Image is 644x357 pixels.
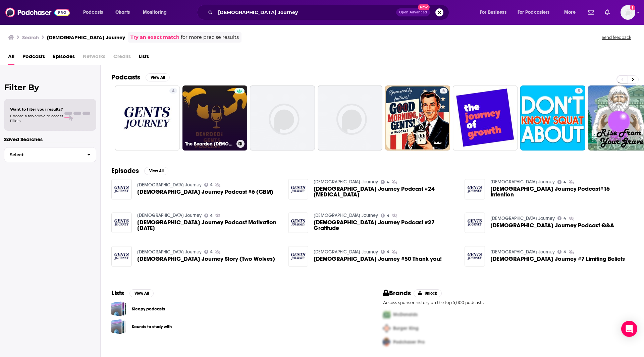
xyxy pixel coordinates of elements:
[210,183,213,186] span: 4
[113,51,131,65] span: Credits
[465,246,485,266] a: Gents Journey #7 Limiting Beliefs
[314,249,378,255] a: Gents Journey
[10,114,63,123] span: Choose a tab above to access filters.
[602,7,612,18] a: Show notifications dropdown
[475,7,515,18] button: open menu
[314,256,442,262] span: [DEMOGRAPHIC_DATA] Journey #50 Thank you!
[203,5,455,20] div: Search podcasts, credits, & more...
[490,186,633,197] a: Gents Journey Podcast#16 Intention
[314,220,457,231] a: Gents Journey Podcast #27 Gratitude
[111,7,134,18] a: Charts
[111,213,132,233] a: Gents Journey Podcast Motivation 06/07/2022
[557,216,566,220] a: 4
[137,249,202,255] a: Gents Journey
[381,214,389,218] a: 4
[380,335,393,349] img: Third Pro Logo
[169,88,177,94] a: 4
[585,7,597,18] a: Show notifications dropdown
[137,256,275,262] span: [DEMOGRAPHIC_DATA] Journey Story (Two Wolves)
[215,7,396,18] input: Search podcasts, credits, & more...
[111,73,170,81] a: PodcastsView All
[22,34,39,41] h3: Search
[380,321,393,335] img: Second Pro Logo
[563,250,566,253] span: 4
[513,7,559,18] button: open menu
[78,7,112,18] button: open menu
[4,147,96,162] button: Select
[381,250,389,254] a: 4
[5,6,70,19] a: Podchaser - Follow, Share and Rate Podcasts
[204,250,213,254] a: 4
[111,289,124,297] h2: Lists
[480,8,506,17] span: For Business
[185,141,234,147] h3: The Bearded [DEMOGRAPHIC_DATA] Podcast
[418,4,430,10] span: New
[564,8,576,17] span: More
[288,246,309,266] a: Gents Journey #50 Thank you!
[137,189,273,195] a: Gents Journey Podcast #6 (CBM)
[557,250,566,254] a: 4
[393,339,425,345] span: Podchaser Pro
[559,7,584,18] button: open menu
[204,183,213,187] a: 4
[621,5,635,20] button: Show profile menu
[111,289,154,297] a: ListsView All
[314,213,378,218] a: Gents Journey
[314,179,378,185] a: Gents Journey
[380,308,393,321] img: First Pro Logo
[314,256,442,262] a: Gents Journey #50 Thank you!
[22,51,45,65] a: Podcasts
[129,289,154,297] button: View All
[383,300,633,305] p: Access sponsor history on the top 5,000 podcasts.
[385,85,450,151] a: 6
[383,289,411,297] h2: Brands
[137,213,202,218] a: Gents Journey
[137,182,202,188] a: Gents Journey
[4,136,96,142] p: Saved Searches
[621,5,635,20] span: Logged in as AtriaBooks
[621,321,637,337] div: Open Intercom Messenger
[111,246,132,266] img: Gents Journey Story (Two Wolves)
[111,179,132,199] a: Gents Journey Podcast #6 (CBM)
[393,325,419,331] span: Burger King
[111,301,126,316] a: Sleepy podcasts
[204,214,213,218] a: 4
[387,214,389,217] span: 4
[575,88,583,94] a: 5
[520,85,585,151] a: 5
[465,213,485,233] a: Gents Journey Podcast Q&A
[490,256,625,262] a: Gents Journey #7 Limiting Beliefs
[314,220,457,231] span: [DEMOGRAPHIC_DATA] Journey Podcast #27 Gratitude
[381,180,389,184] a: 4
[181,34,239,41] span: for more precise results
[288,213,309,233] img: Gents Journey Podcast #27 Gratitude
[396,8,430,16] button: Open AdvancedNew
[387,250,389,253] span: 4
[314,186,457,197] span: [DEMOGRAPHIC_DATA] Journey Podcast #24 [MEDICAL_DATA]
[111,73,140,81] h2: Podcasts
[115,8,130,17] span: Charts
[387,181,389,184] span: 4
[393,312,418,317] span: McDonalds
[4,153,82,157] span: Select
[563,217,566,220] span: 4
[557,180,566,184] a: 4
[47,34,125,41] h3: [DEMOGRAPHIC_DATA] Journey
[139,51,149,65] span: Lists
[288,179,309,199] img: Gents Journey Podcast #24 Procrastination
[314,186,457,197] a: Gents Journey Podcast #24 Procrastination
[490,249,555,255] a: Gents Journey
[465,179,485,199] a: Gents Journey Podcast#16 Intention
[414,289,442,297] button: Unlock
[137,220,280,231] a: Gents Journey Podcast Motivation 06/07/2022
[490,256,625,262] span: [DEMOGRAPHIC_DATA] Journey #7 Limiting Beliefs
[53,51,75,65] a: Episodes
[143,8,167,17] span: Monitoring
[4,82,96,92] h2: Filter By
[137,189,273,195] span: [DEMOGRAPHIC_DATA] Journey Podcast #6 (CBM)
